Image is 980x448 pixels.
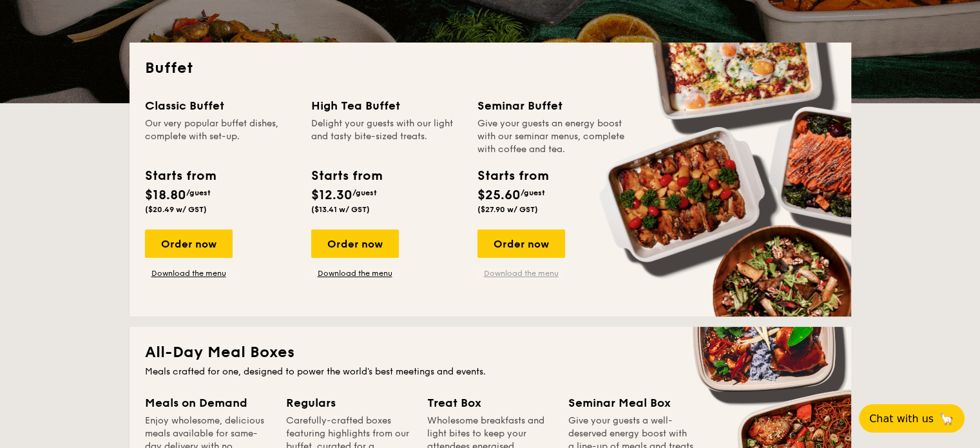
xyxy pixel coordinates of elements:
[477,117,628,156] div: Give your guests an energy boost with our seminar menus, complete with coffee and tea.
[477,229,565,258] div: Order now
[145,394,271,412] div: Meals on Demand
[568,394,694,412] div: Seminar Meal Box
[145,205,207,214] span: ($20.49 w/ GST)
[311,188,352,203] span: $12.30
[477,268,565,278] a: Download the menu
[939,411,954,426] span: 🦙
[145,268,233,278] a: Download the menu
[311,97,462,115] div: High Tea Buffet
[477,97,628,115] div: Seminar Buffet
[145,58,836,79] h2: Buffet
[477,188,521,203] span: $25.60
[869,413,934,425] span: Chat with us
[311,268,399,278] a: Download the menu
[311,117,462,156] div: Delight your guests with our light and tasty bite-sized treats.
[311,166,381,186] div: Starts from
[145,166,215,186] div: Starts from
[311,229,399,258] div: Order now
[859,404,965,433] button: Chat with us🦙
[427,394,553,412] div: Treat Box
[145,117,296,156] div: Our very popular buffet dishes, complete with set-up.
[477,205,538,214] span: ($27.90 w/ GST)
[145,365,836,378] div: Meals crafted for one, designed to power the world's best meetings and events.
[352,188,377,197] span: /guest
[477,166,548,186] div: Starts from
[145,188,186,203] span: $18.80
[145,342,836,363] h2: All-Day Meal Boxes
[521,188,545,197] span: /guest
[286,394,412,412] div: Regulars
[311,205,370,214] span: ($13.41 w/ GST)
[145,229,233,258] div: Order now
[186,188,211,197] span: /guest
[145,97,296,115] div: Classic Buffet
